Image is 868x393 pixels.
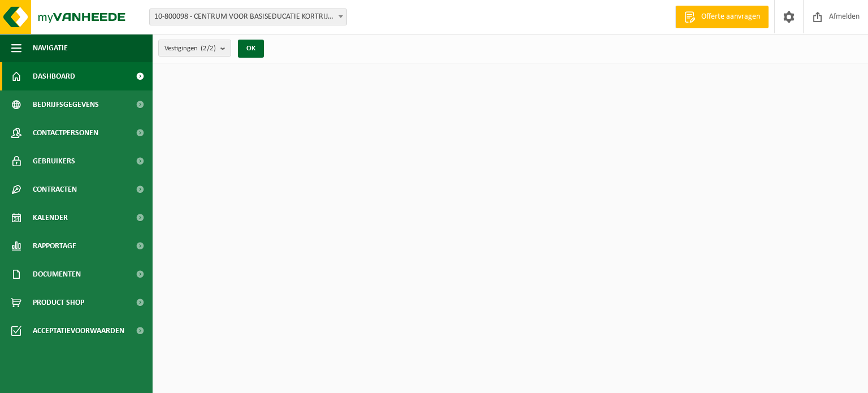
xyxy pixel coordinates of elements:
[201,45,216,52] count: (2/2)
[33,317,124,345] span: Acceptatievoorwaarden
[33,90,99,119] span: Bedrijfsgegevens
[33,175,77,204] span: Contracten
[33,34,68,62] span: Navigatie
[164,40,216,57] span: Vestigingen
[33,204,68,232] span: Kalender
[33,288,84,317] span: Product Shop
[33,119,98,147] span: Contactpersonen
[158,40,231,57] button: Vestigingen(2/2)
[675,6,769,28] a: Offerte aanvragen
[33,147,75,175] span: Gebruikers
[238,40,264,58] button: OK
[33,62,75,90] span: Dashboard
[698,11,763,23] span: Offerte aanvragen
[33,232,76,260] span: Rapportage
[33,260,81,288] span: Documenten
[150,9,346,25] span: 10-800098 - CENTRUM VOOR BASISEDUCATIE KORTRIJK-ROESELARE VZW - KORTRIJK
[149,8,347,25] span: 10-800098 - CENTRUM VOOR BASISEDUCATIE KORTRIJK-ROESELARE VZW - KORTRIJK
